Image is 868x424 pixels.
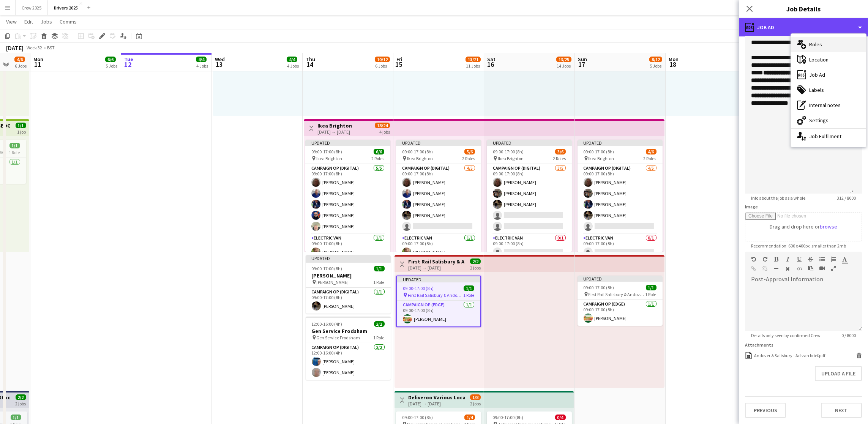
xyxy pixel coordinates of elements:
[486,60,496,69] span: 16
[487,140,572,146] div: Updated
[762,256,768,262] button: Redo
[555,415,566,420] span: 0/4
[754,353,825,358] div: Andover & Salisbury - Ad van brief.pdf
[808,265,813,271] button: Paste as plain text
[375,123,390,128] span: 18/24
[306,328,391,334] h3: Gen Service Frodsham
[589,156,614,161] span: Ikea Brighton
[396,276,481,327] div: Updated09:00-17:00 (8h)1/1 First Rail Salisbury & Andover and [GEOGRAPHIC_DATA]1 RoleCampaign Op ...
[408,394,465,401] h3: Deliveroo Various Locations
[312,321,342,327] span: 12:00-16:00 (4h)
[306,288,391,314] app-card-role: Campaign Op (Digital)1/109:00-17:00 (8h)[PERSON_NAME]
[578,276,663,326] app-job-card: Updated09:00-17:00 (8h)1/1 First Rail Salisbury & Andover and [GEOGRAPHIC_DATA]1 RoleCampaign Op ...
[774,266,779,272] button: Horizontal Line
[557,63,571,69] div: 14 Jobs
[584,149,614,154] span: 09:00-17:00 (8h)
[498,156,524,161] span: Ikea Brighton
[745,333,827,338] span: Details only seen by confirmed Crew
[396,140,481,146] div: Updated
[493,149,524,154] span: 09:00-17:00 (8h)
[395,60,402,69] span: 15
[287,63,299,69] div: 4 Jobs
[466,63,480,69] div: 11 Jobs
[9,150,20,155] span: 1 Role
[25,45,44,50] span: Week 32
[402,149,433,154] span: 09:00-17:00 (8h)
[124,56,133,63] span: Tue
[47,45,55,50] div: BST
[408,265,465,271] div: [DATE] → [DATE]
[791,98,866,113] div: Internal notes
[17,128,26,135] div: 1 job
[835,333,862,338] span: 0 / 8000
[470,394,481,400] span: 1/8
[375,57,390,62] span: 10/12
[751,256,756,262] button: Undo
[306,317,391,380] div: 12:00-16:00 (4h)2/2Gen Service Frodsham Gen Service Frodsham1 RoleCampaign Op (Digital)2/212:00-1...
[842,256,847,262] button: Text Color
[578,140,663,146] div: Updated
[408,258,465,265] h3: First Rail Salisbury & Andover and [GEOGRAPHIC_DATA]
[462,156,475,161] span: 2 Roles
[646,285,657,290] span: 1/1
[306,255,391,261] div: Updated
[16,394,26,400] span: 2/2
[33,56,43,63] span: Mon
[464,149,475,154] span: 5/6
[371,156,384,161] span: 2 Roles
[14,57,25,62] span: 4/6
[797,266,802,272] button: HTML Code
[463,292,474,298] span: 1 Role
[402,415,433,420] span: 09:00-17:00 (8h)
[791,82,866,98] div: Labels
[123,60,133,69] span: 12
[32,60,43,69] span: 11
[831,256,836,262] button: Ordered List
[15,63,27,69] div: 6 Jobs
[470,400,481,407] div: 2 jobs
[16,0,48,15] button: Crew 2025
[739,4,868,14] h3: Job Details
[305,164,390,234] app-card-role: Campaign Op (Digital)5/509:00-17:00 (8h)[PERSON_NAME][PERSON_NAME][PERSON_NAME][PERSON_NAME][PERS...
[379,128,390,135] div: 4 jobs
[791,67,866,82] div: Job Ad
[374,335,385,340] span: 1 Role
[589,292,645,297] span: First Rail Salisbury & Andover and [GEOGRAPHIC_DATA]
[48,0,84,15] button: Drivers 2025
[16,123,26,128] span: 1/1
[215,56,225,63] span: Wed
[306,272,391,279] h3: [PERSON_NAME]
[791,37,866,52] div: Roles
[464,285,474,291] span: 1/1
[745,195,811,201] span: Info about the job as a whole
[791,129,866,144] div: Job Fulfilment
[306,56,315,63] span: Thu
[305,140,390,252] app-job-card: Updated09:00-17:00 (8h)6/6 Ikea Brighton2 RolesCampaign Op (Digital)5/509:00-17:00 (8h)[PERSON_NA...
[745,243,852,249] span: Recommendation: 600 x 400px, smaller than 2mb
[41,18,52,25] span: Jobs
[578,276,663,282] div: Updated
[739,18,868,36] div: Job Ad
[555,149,566,154] span: 3/6
[57,17,80,27] a: Comms
[196,57,207,62] span: 4/4
[316,156,342,161] span: Ikea Brighton
[487,164,572,234] app-card-role: Campaign Op (Digital)3/509:00-17:00 (8h)[PERSON_NAME][PERSON_NAME][PERSON_NAME]
[21,17,36,27] a: Edit
[106,63,117,69] div: 5 Jobs
[306,343,391,380] app-card-role: Campaign Op (Digital)2/212:00-16:00 (4h)[PERSON_NAME][PERSON_NAME]
[317,129,352,135] div: [DATE] → [DATE]
[408,401,465,407] div: [DATE] → [DATE]
[578,140,663,252] app-job-card: Updated09:00-17:00 (8h)4/6 Ikea Brighton2 RolesCampaign Op (Digital)4/509:00-17:00 (8h)[PERSON_NA...
[396,164,481,234] app-card-role: Campaign Op (Digital)4/509:00-17:00 (8h)[PERSON_NAME][PERSON_NAME][PERSON_NAME][PERSON_NAME]
[305,140,390,146] div: Updated
[3,17,20,27] a: View
[396,140,481,252] div: Updated09:00-17:00 (8h)5/6 Ikea Brighton2 RolesCampaign Op (Digital)4/509:00-17:00 (8h)[PERSON_NA...
[374,149,384,154] span: 6/6
[797,256,802,262] button: Underline
[6,18,17,25] span: View
[577,60,587,69] span: 17
[317,335,360,340] span: Gen Service Frodsham
[578,234,663,260] app-card-role: Electric Van0/109:00-17:00 (8h)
